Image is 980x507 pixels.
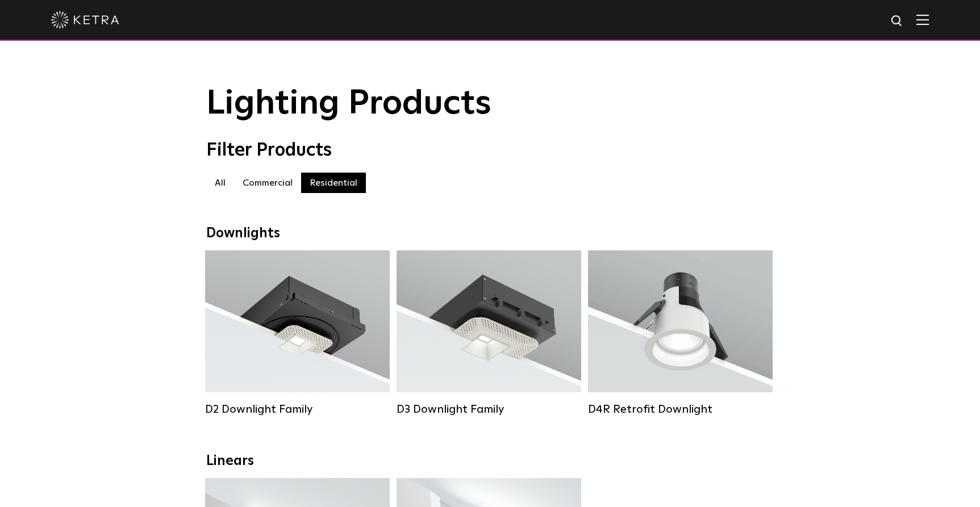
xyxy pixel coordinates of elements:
label: All [206,173,234,193]
label: Commercial [234,173,301,193]
div: D3 Downlight Family [397,403,581,416]
label: Residential [301,173,366,193]
img: Hamburger%20Nav.svg [916,14,929,25]
span: Lighting Products [206,87,491,121]
div: D2 Downlight Family [205,403,390,416]
div: Downlights [206,225,774,242]
a: D2 Downlight Family Lumen Output:1200Colors:White / Black / Gloss Black / Silver / Bronze / Silve... [205,250,390,415]
a: D4R Retrofit Downlight Lumen Output:800Colors:White / BlackBeam Angles:15° / 25° / 40° / 60°Watta... [588,250,773,415]
div: Filter Products [206,140,774,161]
a: D3 Downlight Family Lumen Output:700 / 900 / 1100Colors:White / Black / Silver / Bronze / Paintab... [397,250,581,415]
img: ketra-logo-2019-white [51,11,119,28]
div: D4R Retrofit Downlight [588,403,773,416]
div: Linears [206,453,774,470]
img: search icon [890,14,904,28]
